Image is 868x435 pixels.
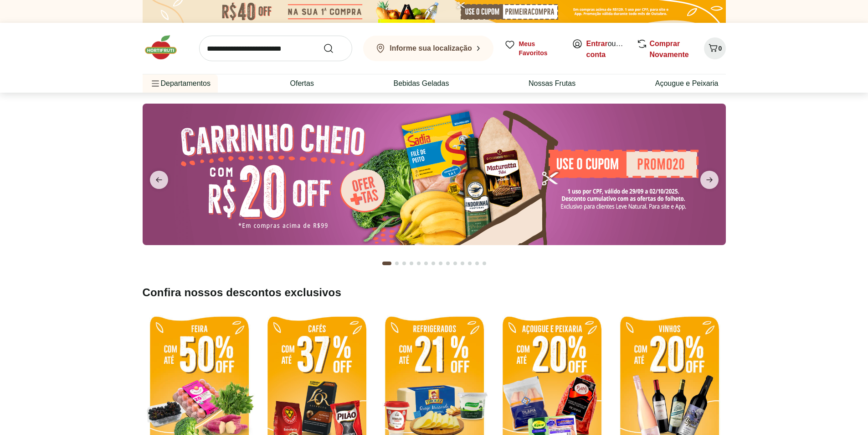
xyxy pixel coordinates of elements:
[650,40,689,58] a: Comprar Novamente
[444,252,452,274] button: Go to page 9 from fs-carousel
[390,44,472,52] b: Informe sua localização
[199,36,352,61] input: search
[143,171,175,189] button: previous
[143,285,726,300] h2: Confira nossos descontos exclusivos
[408,252,415,274] button: Go to page 4 from fs-carousel
[481,252,488,274] button: Go to page 14 from fs-carousel
[529,78,575,89] a: Nossas Frutas
[290,78,313,89] a: Ofertas
[380,252,393,274] button: Current page from fs-carousel
[693,171,726,189] button: next
[719,45,722,52] span: 0
[519,39,561,58] span: Meus Favoritos
[437,252,444,274] button: Go to page 8 from fs-carousel
[586,40,608,47] a: Entrar
[459,252,466,274] button: Go to page 11 from fs-carousel
[430,252,437,274] button: Go to page 7 from fs-carousel
[143,104,726,245] img: cupom
[401,252,408,274] button: Go to page 3 from fs-carousel
[586,38,627,60] span: ou
[150,73,211,94] span: Departamentos
[704,37,726,59] button: Carrinho
[143,34,188,61] img: Hortifruti
[150,73,161,94] button: Menu
[422,252,430,274] button: Go to page 6 from fs-carousel
[394,78,449,89] a: Bebidas Geladas
[504,39,561,58] a: Meus Favoritos
[655,78,719,89] a: Açougue e Peixaria
[466,252,473,274] button: Go to page 12 from fs-carousel
[415,252,422,274] button: Go to page 5 from fs-carousel
[473,252,481,274] button: Go to page 13 from fs-carousel
[452,252,459,274] button: Go to page 10 from fs-carousel
[323,43,345,54] button: Submit Search
[393,252,401,274] button: Go to page 2 from fs-carousel
[363,36,493,61] button: Informe sua localização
